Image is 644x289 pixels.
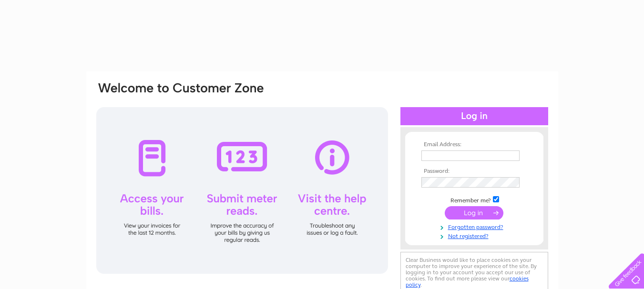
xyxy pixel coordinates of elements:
[419,141,530,148] th: Email Address:
[421,231,530,240] a: Not registered?
[445,206,503,219] input: Submit
[406,275,529,288] a: cookies policy
[421,222,530,231] a: Forgotten password?
[419,168,530,175] th: Password:
[419,195,530,204] td: Remember me?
